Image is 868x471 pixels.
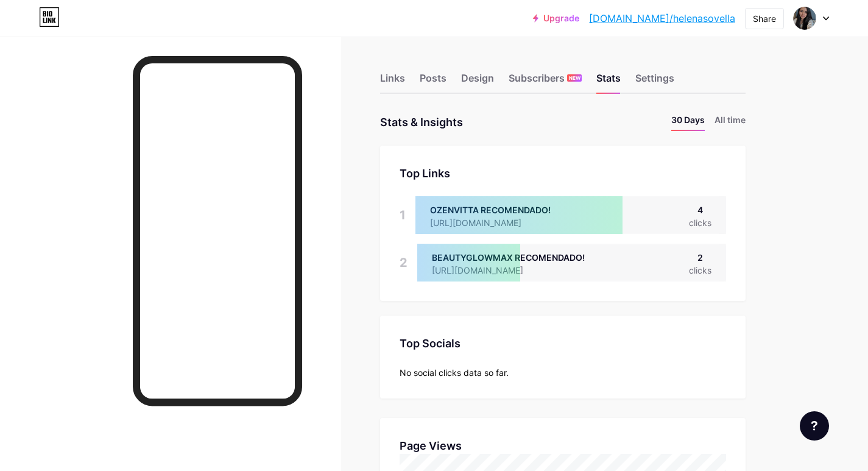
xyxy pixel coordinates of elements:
[533,13,579,23] a: Upgrade
[689,264,711,277] div: clicks
[671,113,705,131] li: 30 Days
[400,165,726,182] div: Top Links
[689,216,711,229] div: clicks
[689,204,711,216] div: 4
[689,251,711,264] div: 2
[589,11,735,26] a: [DOMAIN_NAME]/helenasovella
[569,74,580,82] span: NEW
[400,335,726,352] div: Top Socials
[753,12,776,25] div: Share
[793,7,816,30] img: helenasovella
[400,244,408,282] div: 2
[509,71,582,93] div: Subscribers
[400,196,406,234] div: 1
[461,71,494,93] div: Design
[420,71,446,93] div: Posts
[715,113,746,131] li: All time
[635,71,674,93] div: Settings
[596,71,621,93] div: Stats
[400,366,726,379] div: No social clicks data so far.
[400,437,726,454] div: Page Views
[380,71,405,93] div: Links
[380,113,463,131] div: Stats & Insights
